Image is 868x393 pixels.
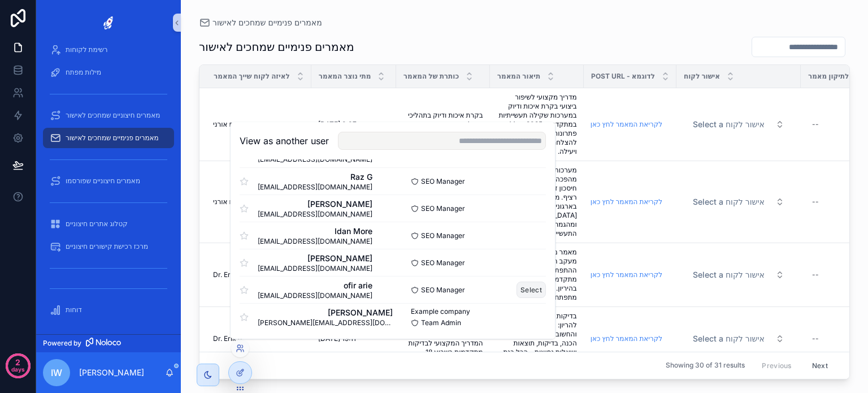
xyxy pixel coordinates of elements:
[213,334,305,343] a: Dr. Erlich
[36,45,181,334] div: scrollable content
[199,17,322,28] a: מאמרים פנימיים שמחכים לאישור
[497,166,577,238] a: מערכות מדידה אוטומטיות מהפכה טכנולוגית בתעשייה. חיסכון זמן, דיוק גבוה וניטור רציף. מרכזי להטמעה ב...
[51,366,62,379] span: iw
[11,361,25,377] p: days
[258,279,372,291] span: ofir arie
[213,197,305,206] a: צח אורני
[591,270,670,279] a: לקריאת המאמר לחץ כאן
[66,176,140,185] span: מאמרים חיצוניים שפורסמו
[693,333,765,344] span: Select a אישור לקוח
[591,72,655,81] span: Post url - לדוגמא
[43,300,174,320] a: דוחות
[258,252,372,264] span: [PERSON_NAME]
[684,265,793,285] button: Select Button
[258,291,372,300] span: [EMAIL_ADDRESS][DOMAIN_NAME]
[812,120,819,129] div: --
[684,192,793,212] button: Select Button
[421,204,465,213] span: SEO Manager
[683,264,794,286] a: Select Button
[591,270,662,279] a: לקריאת המאמר לחץ כאן
[66,45,108,54] span: רשימת לקוחות
[43,40,174,60] a: רשימת לקוחות
[804,357,836,374] button: Next
[591,120,670,129] a: לקריאת המאמר לחץ כאן
[258,264,372,273] span: [EMAIL_ADDRESS][DOMAIN_NAME]
[79,367,144,378] p: [PERSON_NAME]
[36,334,181,352] a: Powered by
[43,62,174,83] a: מילות מפתח
[411,306,470,316] span: Example company
[812,270,819,279] div: --
[591,334,670,343] a: לקריאת המאמר לחץ כאן
[693,196,765,208] span: Select a אישור לקוח
[591,197,662,206] a: לקריאת המאמר לחץ כאן
[421,231,465,240] span: SEO Manager
[66,219,128,228] span: קטלוג אתרים חיצוניים
[421,258,465,267] span: SEO Manager
[497,312,577,366] a: בדיקות מתקדמות בשבוע 18 להריון: המדריך המקצועי והחשוב לבריאות העובר. הכנה, בדיקות, תוצאות ושאלות ...
[66,68,101,77] span: מילות מפתח
[43,214,174,234] a: קטלוג אתרים חיצוניים
[258,155,372,164] span: [EMAIL_ADDRESS][DOMAIN_NAME]
[258,318,393,327] span: [PERSON_NAME][EMAIL_ADDRESS][DOMAIN_NAME]
[43,236,174,257] a: מרכז רכישת קישורים חיצוניים
[213,270,305,279] a: Dr. Erlich
[497,93,577,156] a: מדריך מקצועי לשיפור ביצועי בקרת איכות ודיוק במערכות שקילה תעשייתיות במתקדמות 2025, כולל פתרונות מ...
[497,72,540,81] span: תיאור המאמר
[258,306,393,318] span: [PERSON_NAME]
[812,334,819,343] div: --
[318,120,389,129] a: [DATE] 0:07
[43,105,174,126] a: מאמרים חיצוניים שמחכים לאישור
[693,119,765,130] span: Select a אישור לקוח
[258,225,372,236] span: Idan More
[213,120,305,129] a: צח אורני
[258,171,372,182] span: Raz G
[15,357,20,368] p: 2
[683,114,794,135] a: Select Button
[43,171,174,191] a: מאמרים חיצוניים שפורסמו
[258,209,372,218] span: [EMAIL_ADDRESS][DOMAIN_NAME]
[683,328,794,349] a: Select Button
[66,111,160,120] span: מאמרים חיצוניים שמחכים לאישור
[591,120,662,128] a: לקריאת המאמר לחץ כאן
[683,191,794,213] a: Select Button
[213,270,242,279] span: Dr. Erlich
[318,120,357,129] span: [DATE] 0:07
[684,72,720,81] span: אישור לקוח
[258,198,372,209] span: [PERSON_NAME]
[212,17,322,28] span: מאמרים פנימיים שמחכים לאישור
[66,242,148,251] span: מרכז רכישת קישורים חיצוניים
[421,318,461,327] span: Team Admin
[421,285,465,294] span: SEO Manager
[213,334,242,343] span: Dr. Erlich
[66,133,159,142] span: מאמרים פנימיים שמחכים לאישור
[684,114,793,135] button: Select Button
[214,72,290,81] span: לאיזה לקוח שייך המאמר
[591,197,670,206] a: לקריאת המאמר לחץ כאן
[693,269,765,280] span: Select a אישור לקוח
[258,182,372,191] span: [EMAIL_ADDRESS][DOMAIN_NAME]
[666,361,745,370] span: Showing 30 of 31 results
[199,39,354,55] h1: מאמרים פנימיים שמחכים לאישור
[591,334,662,343] a: לקריאת המאמר לחץ כאן
[517,282,546,298] button: Select
[240,134,329,148] h2: View as another user
[43,128,174,148] a: מאמרים פנימיים שמחכים לאישור
[258,236,372,245] span: [EMAIL_ADDRESS][DOMAIN_NAME]
[213,120,238,129] span: צח אורני
[98,14,119,32] img: App logo
[812,197,819,206] div: --
[43,339,81,348] span: Powered by
[213,197,238,206] span: צח אורני
[403,72,459,81] span: כותרת של המאמר
[66,305,82,314] span: דוחות
[319,72,371,81] span: מתי נוצר המאמר
[421,176,465,185] span: SEO Manager
[684,329,793,349] button: Select Button
[403,111,483,138] a: בקרת איכות ודיוק בתהליכי שקילה תעשייתיים - המדריך המקצועי לשיפור ביצועים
